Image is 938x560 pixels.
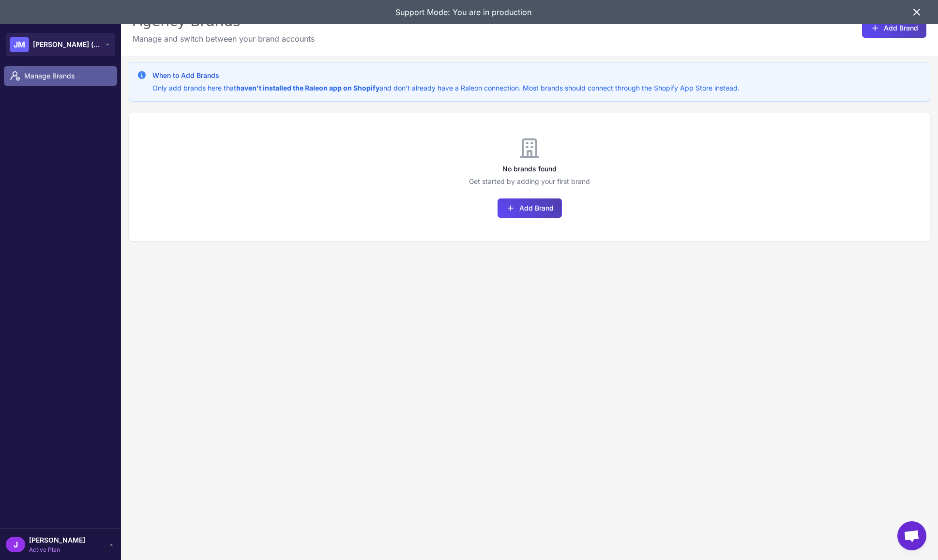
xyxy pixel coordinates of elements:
[29,545,85,554] span: Active Plan
[33,39,101,50] span: [PERSON_NAME] (demo)
[4,66,117,86] a: Manage Brands
[6,537,25,552] div: J
[897,521,926,550] div: Open chat
[129,164,930,174] h3: No brands found
[236,84,379,92] strong: haven't installed the Raleon app on Shopify
[6,33,115,56] button: JM[PERSON_NAME] (demo)
[152,83,740,93] p: Only add brands here that and don't already have a Raleon connection. Most brands should connect ...
[133,33,315,45] p: Manage and switch between your brand accounts
[862,18,926,38] button: Add Brand
[129,176,930,187] p: Get started by adding your first brand
[24,71,109,81] span: Manage Brands
[10,37,29,52] div: JM
[498,198,562,218] button: Add Brand
[29,535,85,545] span: [PERSON_NAME]
[152,70,740,81] h3: When to Add Brands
